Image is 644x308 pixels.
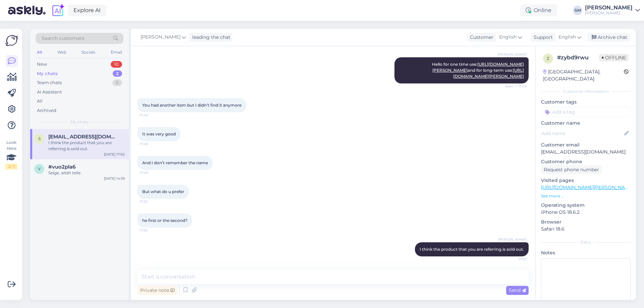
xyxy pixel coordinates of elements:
[558,34,576,41] span: English
[42,35,84,42] span: Search customers
[5,164,17,170] div: 2 / 3
[48,170,125,176] div: Selge, aitäh teile
[80,48,97,57] div: Socials
[104,176,125,181] div: [DATE] 14:39
[541,148,631,156] p: [EMAIL_ADDRESS][DOMAIN_NAME]
[109,48,123,57] div: Email
[140,199,165,204] span: 17:50
[51,3,65,17] img: explore-ai
[37,61,47,68] div: New
[140,228,165,233] span: 17:50
[142,131,176,136] span: It was very good
[68,5,106,16] a: Explore AI
[541,107,631,117] input: Add a tag
[113,70,122,77] div: 2
[585,10,633,16] div: [PERSON_NAME]
[547,56,549,61] span: z
[37,79,62,86] div: Team chats
[541,177,631,184] p: Visited pages
[38,166,41,171] span: v
[37,70,58,77] div: My chats
[140,141,165,146] span: 17:48
[48,140,125,152] div: I think the product that you are referring is sold out.
[541,165,602,174] div: Request phone number
[541,209,631,216] p: iPhone OS 18.6.2
[509,287,526,293] span: Send
[541,226,631,233] p: Safari 18.6
[585,5,640,16] a: [PERSON_NAME][PERSON_NAME]
[142,189,184,194] span: But what do u prefer
[5,139,17,170] div: Look Here
[541,184,634,190] a: [URL][DOMAIN_NAME][PERSON_NAME]
[588,33,630,42] div: Archive chat
[142,103,241,108] span: You had another item but I didn’t find it anymore
[104,152,125,157] div: [DATE] 17:50
[501,257,527,262] span: 17:57
[142,218,187,223] span: he first or the second?
[585,5,633,10] div: [PERSON_NAME]
[541,193,631,199] p: See more ...
[140,170,165,175] span: 17:48
[432,62,524,73] a: [URL][DOMAIN_NAME][PERSON_NAME]
[599,54,629,61] span: Offline
[70,119,89,125] span: My chats
[557,54,599,62] div: # zybd9rwu
[541,130,623,137] input: Add name
[112,79,122,86] div: 0
[541,239,631,245] div: Extra
[38,136,41,141] span: s
[37,89,62,96] div: AI Assistant
[541,141,631,148] p: Customer email
[543,68,624,82] div: [GEOGRAPHIC_DATA], [GEOGRAPHIC_DATA]
[36,48,43,57] div: All
[140,113,165,118] span: 17:48
[541,88,631,95] div: Customer information
[432,62,524,79] span: Hello for one time use: and for long-term use:
[111,61,122,68] div: 10
[56,48,68,57] div: Web
[37,107,56,114] div: Archived
[541,249,631,256] p: Notes
[520,4,557,16] div: Online
[142,160,208,165] span: And I don’t remember the name
[531,34,553,41] div: Support
[190,34,230,41] div: leading the chat
[541,120,631,127] p: Customer name
[541,99,631,106] p: Customer tags
[420,247,524,252] span: I think the product that you are referring is sold out.
[501,84,527,89] span: Seen ✓ 17:43
[541,158,631,165] p: Customer phone
[499,34,517,41] span: English
[141,34,180,41] span: [PERSON_NAME]
[5,34,18,47] img: Askly Logo
[498,237,527,242] span: [PERSON_NAME]
[498,52,527,57] span: [PERSON_NAME]
[138,286,177,295] div: Private note
[467,34,493,41] div: Customer
[541,219,631,226] p: Browser
[541,202,631,209] p: Operating system
[573,6,582,15] div: SM
[48,134,118,140] span: salahrambo@hotmail.com
[48,164,75,170] span: #vuo2pla6
[37,98,43,105] div: All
